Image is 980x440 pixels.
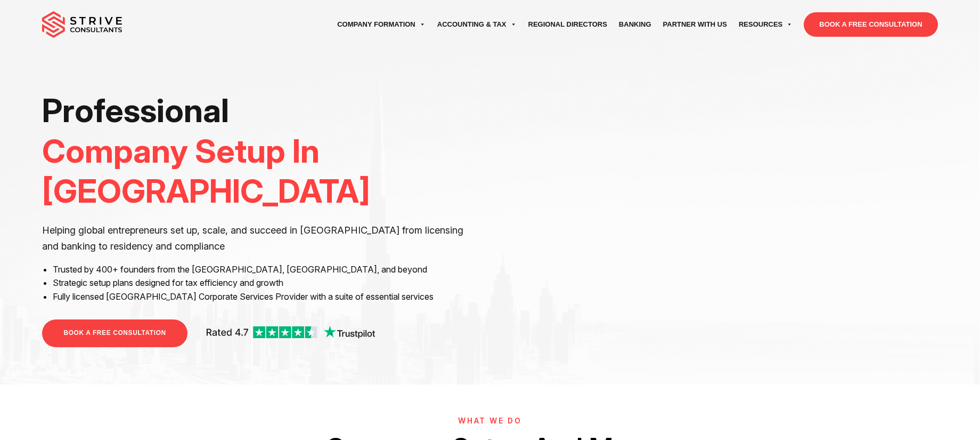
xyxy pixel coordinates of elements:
[657,10,733,39] a: Partner with Us
[42,91,482,212] h1: Professional
[331,10,431,39] a: Company Formation
[522,10,613,39] a: Regional Directors
[53,290,482,304] li: Fully licensed [GEOGRAPHIC_DATA] Corporate Services Provider with a suite of essential services
[42,222,482,254] p: Helping global entrepreneurs set up, scale, and succeed in [GEOGRAPHIC_DATA] from licensing and b...
[42,11,122,38] img: main-logo.svg
[42,319,187,347] a: BOOK A FREE CONSULTATION
[53,276,482,290] li: Strategic setup plans designed for tax efficiency and growth
[804,12,937,37] a: BOOK A FREE CONSULTATION
[498,91,938,338] iframe: <br />
[42,131,370,211] span: Company Setup In [GEOGRAPHIC_DATA]
[431,10,522,39] a: Accounting & Tax
[53,263,482,277] li: Trusted by 400+ founders from the [GEOGRAPHIC_DATA], [GEOGRAPHIC_DATA], and beyond
[733,10,798,39] a: Resources
[613,10,657,39] a: Banking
